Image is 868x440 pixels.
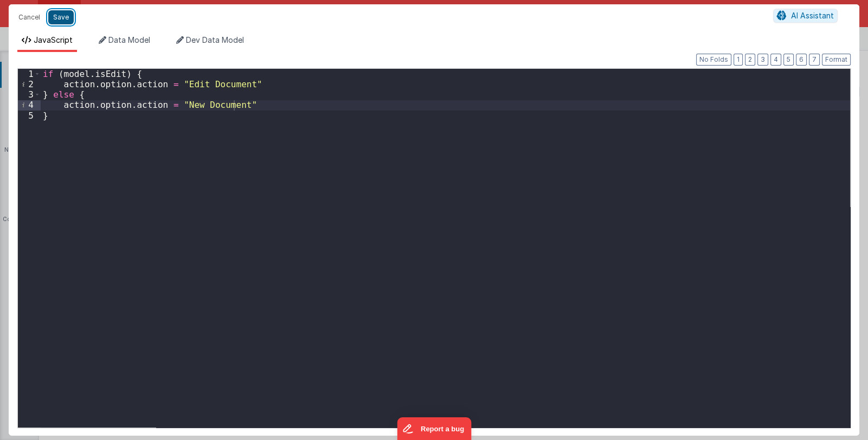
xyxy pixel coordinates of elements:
div: 4 [18,100,41,110]
div: 2 [18,79,41,89]
button: 4 [770,54,781,66]
span: AI Assistant [791,11,834,20]
iframe: Marker.io feedback button [397,417,471,440]
button: Format [822,54,851,66]
button: 6 [796,54,807,66]
button: 7 [809,54,820,66]
button: 3 [757,54,768,66]
button: No Folds [696,54,731,66]
span: JavaScript [34,35,73,44]
div: 5 [18,111,41,121]
span: Data Model [108,35,150,44]
button: AI Assistant [773,9,838,23]
span: Dev Data Model [186,35,244,44]
button: 2 [745,54,755,66]
div: 3 [18,89,41,100]
button: Cancel [13,10,46,25]
div: 1 [18,69,41,79]
button: 5 [783,54,794,66]
button: Save [48,10,74,24]
button: 1 [734,54,743,66]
